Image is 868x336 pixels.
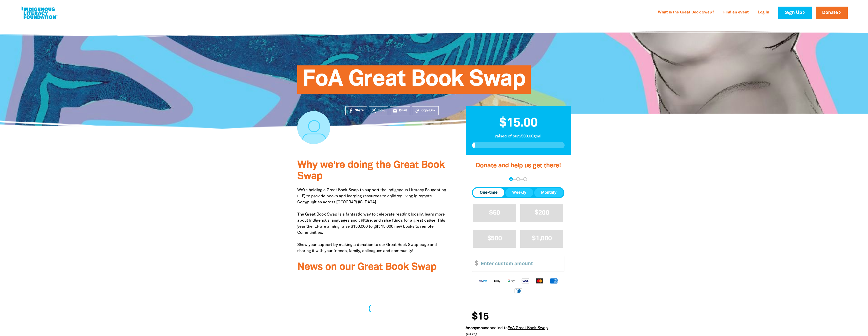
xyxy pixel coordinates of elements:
a: Post [369,106,388,115]
button: $500 [473,230,516,247]
img: Visa logo [518,278,532,284]
i: email [392,108,398,113]
span: $ [472,256,478,272]
a: Sign Up [778,7,811,19]
img: American Express logo [547,278,561,284]
span: $1,000 [532,236,552,241]
a: What is the Great Book Swap? [655,9,717,17]
span: FoA Great Book Swap [302,69,526,94]
a: emailEmail [390,106,411,115]
button: $1,000 [520,230,564,247]
p: raised of our $500.00 goal [472,133,565,139]
img: Paypal logo [476,278,490,284]
a: Find an event [720,9,752,17]
img: Google Pay logo [504,278,518,284]
input: Enter custom amount [477,256,564,272]
span: Share [355,108,364,113]
img: Apple Pay logo [490,278,504,284]
span: Donate and help us get there! [476,163,561,169]
a: Share [345,106,367,115]
span: $15.00 [499,117,538,129]
button: One-time [473,188,504,197]
img: Mastercard logo [532,278,547,284]
button: Monthly [534,188,563,197]
button: Navigate to step 2 of 3 to enter your details [516,177,520,181]
span: $200 [535,210,549,216]
img: Diners Club logo [511,288,525,294]
h3: News on our Great Book Swap [297,262,451,273]
span: One-time [480,190,497,196]
a: Log In [755,9,772,17]
span: Weekly [512,190,526,196]
button: Copy Link [412,106,439,115]
div: Donation frequency [472,187,564,198]
p: We're holding a Great Book Swap to support the Indigenous Literacy Foundation (ILF) to provide bo... [297,187,451,254]
span: donated to [487,326,508,330]
span: $50 [489,210,500,216]
button: Navigate to step 3 of 3 to enter your payment details [523,177,527,181]
span: Monthly [541,190,557,196]
button: $50 [473,204,516,222]
span: $500 [487,236,502,241]
button: $200 [520,204,564,222]
button: Weekly [505,188,533,197]
span: Why we're doing the Great Book Swap [297,161,445,181]
span: Copy Link [421,108,435,113]
span: Email [399,108,407,113]
em: Anonymous [466,326,487,330]
span: Post [378,108,385,113]
span: $15 [472,312,489,322]
button: Navigate to step 1 of 3 to enter your donation amount [509,177,513,181]
div: Available payment methods [472,274,564,297]
a: FoA Great Book Swap [508,326,548,330]
a: Donate [816,7,848,19]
